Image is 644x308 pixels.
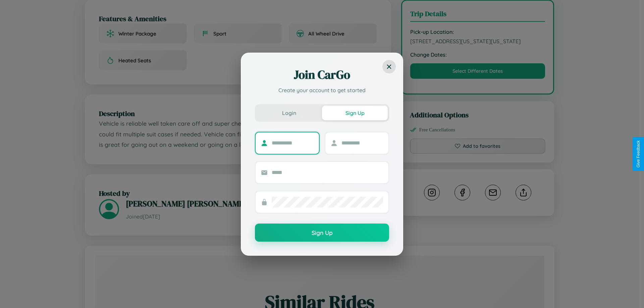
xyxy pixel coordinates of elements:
button: Sign Up [255,224,389,242]
div: Give Feedback [636,140,641,168]
button: Sign Up [322,106,388,120]
h2: Join CarGo [255,67,389,83]
p: Create your account to get started [255,86,389,94]
button: Login [256,106,322,120]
